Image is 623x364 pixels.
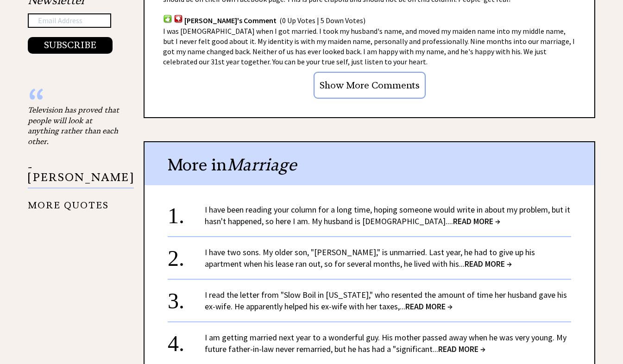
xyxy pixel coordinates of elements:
div: 4. [168,332,205,349]
span: (0 Up Votes | 5 Down Votes) [279,16,365,25]
span: [PERSON_NAME]'s Comment [184,16,277,25]
input: Show More Comments [314,72,426,99]
div: 3. [168,289,205,306]
span: READ MORE → [465,258,512,269]
p: - [PERSON_NAME] [28,162,134,188]
a: I am getting married next year to a wonderful guy. His mother passed away when he was very young.... [205,332,566,354]
img: votdown.png [174,14,183,23]
a: I have been reading your column for a long time, hoping someone would write in about my problem, ... [205,204,570,226]
div: 2. [168,246,205,264]
span: READ MORE → [453,216,500,226]
a: I have two sons. My older son, "[PERSON_NAME]," is unmarried. Last year, he had to give up his ap... [205,247,535,269]
div: “ [28,95,120,105]
span: READ MORE → [438,344,485,354]
div: Television has proved that people will look at anything rather than each other. [28,105,120,146]
a: MORE QUOTES [28,193,109,211]
div: 1. [168,204,205,221]
span: I was [DEMOGRAPHIC_DATA] when I got married. I took my husband's name, and moved my maiden name i... [163,26,575,66]
div: More in [145,142,594,185]
span: READ MORE → [405,301,453,312]
button: SUBSCRIBE [28,37,113,54]
a: I read the letter from "Slow Boil in [US_STATE]," who resented the amount of time her husband gav... [205,289,567,312]
img: votup.png [163,14,172,23]
span: Marriage [227,154,296,175]
input: Email Address [28,13,111,28]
